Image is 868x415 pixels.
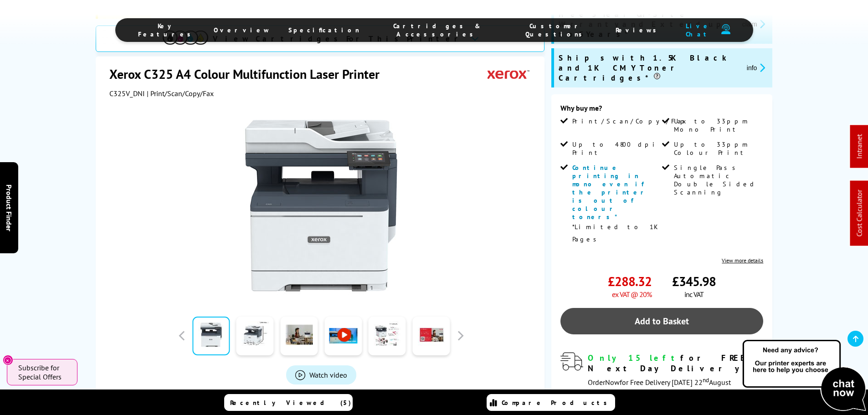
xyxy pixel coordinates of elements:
span: Recently Viewed (5) [230,399,351,407]
span: Compare Products [502,399,612,407]
span: C325V_DNI [109,89,145,98]
button: promo-description [744,62,768,73]
img: Open Live Chat window [740,338,868,413]
span: Cartridges & Accessories [378,22,497,38]
a: Cost Calculator [855,190,864,237]
span: Single Pass Automatic Double Sided Scanning [674,164,761,196]
a: Product_All_Videos [286,365,356,384]
div: for FREE Next Day Delivery [588,353,763,374]
span: inc VAT [684,290,704,299]
span: Continue printing in mono even if the printer is out of colour toners* [572,164,649,221]
span: Subscribe for Special Offers [18,363,68,381]
div: Why buy me? [560,103,763,117]
img: user-headset-duotone.svg [721,24,730,35]
span: Only 15 left [588,353,680,363]
button: Close [3,355,13,365]
span: Watch video [309,370,347,379]
span: Order for Free Delivery [DATE] 22 August [588,378,731,387]
span: Up to 33ppm Colour Print [674,140,761,157]
img: Xerox C325 [232,116,411,295]
a: Recently Viewed (5) [224,394,353,411]
a: Intranet [855,134,864,159]
span: Now [605,378,620,387]
span: Ships with 1.5K Black and 1K CMY Toner Cartridges* [559,53,740,83]
span: | Print/Scan/Copy/Fax [147,89,214,98]
h1: Xerox C325 A4 Colour Multifunction Laser Printer [109,66,389,82]
span: £288.32 [608,273,652,290]
sup: nd [703,376,709,384]
span: £345.98 [672,273,716,290]
span: Print/Scan/Copy/Fax [572,117,689,125]
span: Up to 4800 dpi Print [572,140,660,157]
span: ex VAT @ 20% [612,290,652,299]
span: Live Chat [679,22,716,38]
span: Overview [214,26,270,34]
span: Specification [288,26,360,34]
span: Up to 33ppm Mono Print [674,117,761,133]
span: Customer Questions [515,22,597,38]
div: modal_delivery [560,353,763,386]
span: Product Finder [5,184,14,231]
img: Xerox [488,66,529,82]
a: Add to Basket [560,308,763,334]
span: Reviews [616,26,661,34]
p: *Limited to 1K Pages [572,221,660,246]
a: Compare Products [487,394,615,411]
span: Key Features [138,22,195,38]
a: View more details [722,257,763,264]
